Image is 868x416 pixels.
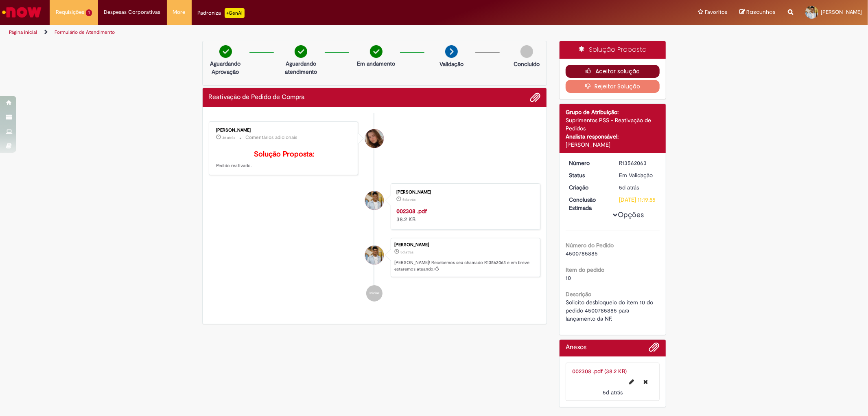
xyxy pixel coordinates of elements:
[394,242,536,247] div: [PERSON_NAME]
[603,389,623,396] time: 24/09/2025 10:19:39
[86,9,92,16] span: 1
[619,184,639,191] time: 24/09/2025 10:19:52
[563,196,613,212] dt: Conclusão Estimada
[209,94,305,101] h2: Reativação de Pedido de Compra Histórico de tíquete
[566,132,660,141] div: Analista responsável:
[254,150,314,159] b: Solução Proposta:
[225,8,245,18] p: +GenAi
[55,29,115,35] a: Formulário de Atendimento
[223,135,236,140] time: 26/09/2025 15:40:27
[365,246,384,264] div: Erick Dias
[445,45,458,58] img: arrow-next.png
[603,389,623,396] span: 5d atrás
[6,25,573,40] ul: Trilhas de página
[619,171,657,179] div: Em Validação
[396,190,532,195] div: [PERSON_NAME]
[821,9,862,15] span: [PERSON_NAME]
[400,250,413,255] time: 24/09/2025 10:19:52
[365,129,384,148] div: Gabriela Marchetti Ribessi
[209,113,541,310] ul: Histórico de tíquete
[216,150,352,169] p: Pedido reativado.
[625,375,639,388] button: Editar nome de arquivo 002308 .pdf
[400,250,413,255] span: 5d atrás
[216,128,352,133] div: [PERSON_NAME]
[566,65,660,78] button: Aceitar solução
[746,8,776,16] span: Rascunhos
[56,8,84,16] span: Requisições
[563,159,613,167] dt: Número
[566,242,614,249] b: Número do Pedido
[104,8,161,16] span: Despesas Corporativas
[563,171,613,179] dt: Status
[173,8,186,16] span: More
[246,134,298,141] small: Comentários adicionais
[370,45,383,58] img: check-circle-green.png
[394,260,536,272] p: [PERSON_NAME]! Recebemos seu chamado R13562063 e em breve estaremos atuando.
[566,344,586,351] h2: Anexos
[705,8,727,16] span: Favoritos
[566,108,660,116] div: Grupo de Atribuição:
[9,29,37,35] a: Página inicial
[566,266,604,273] b: Item do pedido
[619,159,657,167] div: R13562063
[514,60,540,68] p: Concluído
[649,342,660,357] button: Adicionar anexos
[566,116,660,132] div: Suprimentos PSS - Reativação de Pedidos
[572,368,627,375] a: 002308 .pdf (38.2 KB)
[619,184,639,191] span: 5d atrás
[566,141,660,149] div: [PERSON_NAME]
[639,375,653,388] button: Excluir 002308 .pdf
[365,191,384,210] div: Erick Dias
[530,92,540,103] button: Adicionar anexos
[219,45,232,58] img: check-circle-green.png
[402,197,415,202] time: 24/09/2025 10:19:39
[566,299,655,322] span: Solicito desbloqueio do item 10 do pedido 4500785885 para lançamento da NF.
[281,59,321,76] p: Aguardando atendimento
[739,9,776,16] a: Rascunhos
[357,59,395,68] p: Em andamento
[566,80,660,93] button: Rejeitar Solução
[402,197,415,202] span: 5d atrás
[619,196,657,204] div: [DATE] 11:19:55
[439,60,464,68] p: Validação
[619,183,657,191] div: 24/09/2025 10:19:52
[209,238,541,277] li: Erick Dias
[396,207,427,215] a: 002308 .pdf
[563,183,613,191] dt: Criação
[566,274,571,282] span: 10
[566,250,598,257] span: 4500785885
[223,135,236,140] span: 3d atrás
[206,59,245,76] p: Aguardando Aprovação
[560,41,666,59] div: Solução Proposta
[566,291,591,298] b: Descrição
[520,45,533,58] img: img-circle-grey.png
[198,8,245,18] div: Padroniza
[396,207,532,223] div: 38.2 KB
[1,4,43,20] img: ServiceNow
[295,45,307,58] img: check-circle-green.png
